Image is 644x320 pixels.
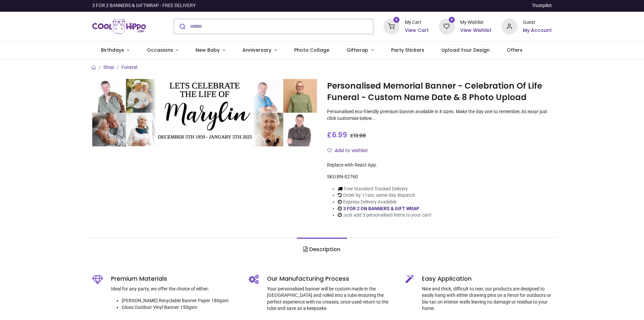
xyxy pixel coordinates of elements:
a: New Baby [187,42,234,59]
li: Order by 11am, same day dispatch [338,192,432,199]
div: Replace with React App. [327,162,552,169]
li: Express Delivery Available [338,199,432,205]
span: £ [350,132,366,139]
a: Shop [103,64,114,70]
a: Trustpilot [532,2,552,9]
a: Occasions [138,42,187,59]
img: Cool Hippo [92,17,146,36]
span: Party Stickers [391,47,424,53]
a: View Cart [405,27,429,34]
span: Upload Your Design [441,47,490,53]
div: 3 FOR 2 BANNERS & GIFTWRAP - FREE DELIVERY [92,2,196,9]
li: Gloss Outdoor Vinyl Banner 150gsm [122,304,239,311]
li: Just add 3 personalised items to your cart! [338,212,432,219]
button: Submit [174,19,190,34]
p: Your personalised banner will be custom made in the [GEOGRAPHIC_DATA] and rolled into a tube ensu... [267,286,395,312]
i: Add to wishlist [327,148,332,153]
span: Anniversary [243,47,271,53]
a: 3 FOR 2 ON BANNERS & GIFT WRAP [343,206,419,211]
a: 0 [439,23,455,29]
a: View Wishlist [460,27,491,34]
h1: Personalised Memorial Banner - Celebration Of Life Funeral - Custom Name Date & 8 Photo Upload [327,80,552,103]
p: Personalised eco-friendly premium banner available in 8 sizes. Make the day one to remember, its ... [327,108,552,122]
div: My Wishlist [460,19,491,26]
img: Personalised Memorial Banner - Celebration Of Life Funeral - Custom Name Date & 8 Photo Upload [92,79,317,146]
h5: Our Manufacturing Process [267,275,395,283]
button: Add to wishlistAdd to wishlist [327,145,374,156]
sup: 0 [393,17,400,23]
span: New Baby [196,47,220,53]
li: [PERSON_NAME] Recyclable Banner Paper 180gsm [122,298,239,304]
span: Offers [507,47,523,53]
p: Ideal for any party, we offer the choice of either: [111,286,239,292]
span: BN-02760 [337,174,358,179]
a: Funeral [121,64,137,70]
a: Description [297,238,347,261]
span: Photo Collage [294,47,329,53]
p: Nice and thick, difficult to tear, our products are designed to easily hang with either drawing p... [422,286,552,312]
div: SKU: [327,174,552,180]
div: Guest [523,19,552,26]
h5: Premium Materials [111,275,239,283]
sup: 0 [449,17,455,23]
span: £ [327,130,347,140]
a: Birthdays [92,42,138,59]
div: My Cart [405,19,429,26]
a: Anniversary [234,42,285,59]
a: Logo of Cool Hippo [92,17,146,36]
li: Free Standard Tracked Delivery [338,186,432,192]
a: My Account [523,27,552,34]
span: Occasions [147,47,173,53]
a: Giftwrap [338,42,382,59]
span: 13.98 [354,132,366,139]
span: Birthdays [101,47,124,53]
span: Giftwrap [346,47,368,53]
span: 6.99 [332,130,347,140]
h5: Easy Application [422,275,552,283]
a: 0 [383,23,399,29]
